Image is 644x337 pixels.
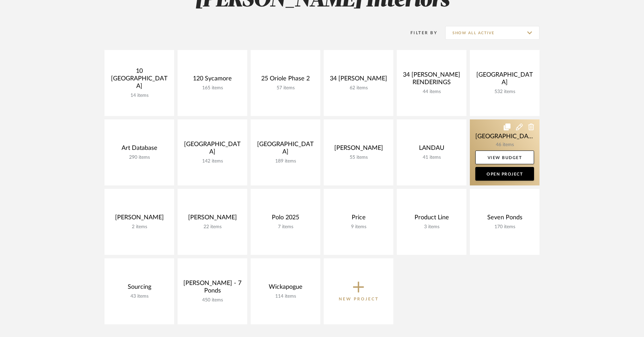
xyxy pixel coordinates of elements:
div: Seven Ponds [475,214,534,224]
div: 165 items [183,85,242,91]
div: 62 items [329,85,388,91]
div: 43 items [110,294,169,299]
div: Product Line [402,214,461,224]
div: [PERSON_NAME] [329,144,388,155]
div: 25 Oriole Phase 2 [256,75,315,85]
div: Filter By [402,29,437,36]
p: New Project [339,296,379,302]
a: View Budget [475,151,534,164]
div: Wickapogue [256,283,315,294]
div: 10 [GEOGRAPHIC_DATA] [110,67,169,93]
div: 2 items [110,224,169,230]
div: 41 items [402,155,461,160]
div: 3 items [402,224,461,230]
div: 34 [PERSON_NAME] [329,75,388,85]
div: [PERSON_NAME] - 7 Ponds [183,280,242,297]
div: Art Database [110,144,169,155]
div: [GEOGRAPHIC_DATA] [256,141,315,158]
div: Price [329,214,388,224]
div: 7 items [256,224,315,230]
div: LANDAU [402,144,461,155]
div: 114 items [256,294,315,299]
div: Sourcing [110,283,169,294]
div: [GEOGRAPHIC_DATA] [183,141,242,158]
div: 189 items [256,158,315,164]
div: 9 items [329,224,388,230]
div: 14 items [110,93,169,99]
div: 44 items [402,89,461,95]
div: 55 items [329,155,388,160]
div: 120 Sycamore [183,75,242,85]
div: [GEOGRAPHIC_DATA] [475,71,534,89]
div: [PERSON_NAME] [183,214,242,224]
div: 22 items [183,224,242,230]
div: 290 items [110,155,169,160]
div: 450 items [183,297,242,303]
button: New Project [324,258,393,324]
a: Open Project [475,167,534,181]
div: 142 items [183,158,242,164]
div: [PERSON_NAME] [110,214,169,224]
div: 57 items [256,85,315,91]
div: Polo 2025 [256,214,315,224]
div: 532 items [475,89,534,95]
div: 34 [PERSON_NAME] RENDERINGS [402,71,461,89]
div: 170 items [475,224,534,230]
